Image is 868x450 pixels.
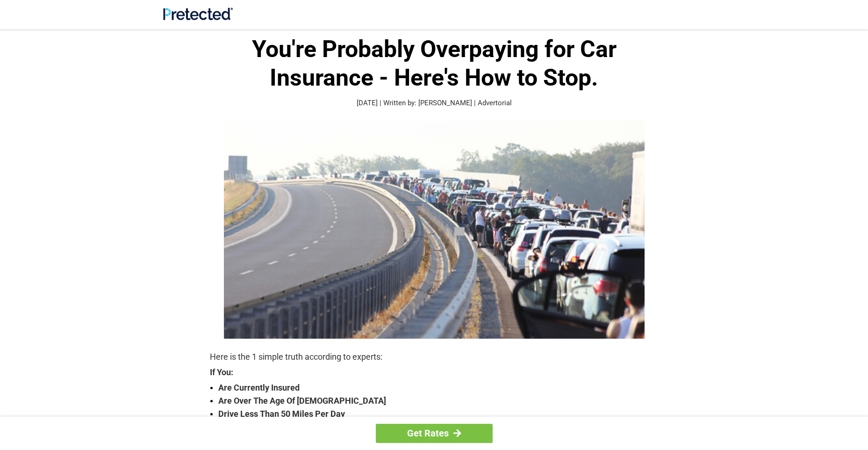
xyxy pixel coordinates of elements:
[218,394,659,407] strong: Are Over The Age Of [DEMOGRAPHIC_DATA]
[210,350,659,363] p: Here is the 1 simple truth according to experts:
[210,98,659,109] p: [DATE] | Written by: [PERSON_NAME] | Advertorial
[210,368,659,377] strong: If You:
[163,13,233,22] a: Site Logo
[218,407,659,421] strong: Drive Less Than 50 Miles Per Day
[163,7,233,20] img: Site Logo
[218,381,659,394] strong: Are Currently Insured
[376,424,493,443] a: Get Rates
[210,35,659,92] h1: You're Probably Overpaying for Car Insurance - Here's How to Stop.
